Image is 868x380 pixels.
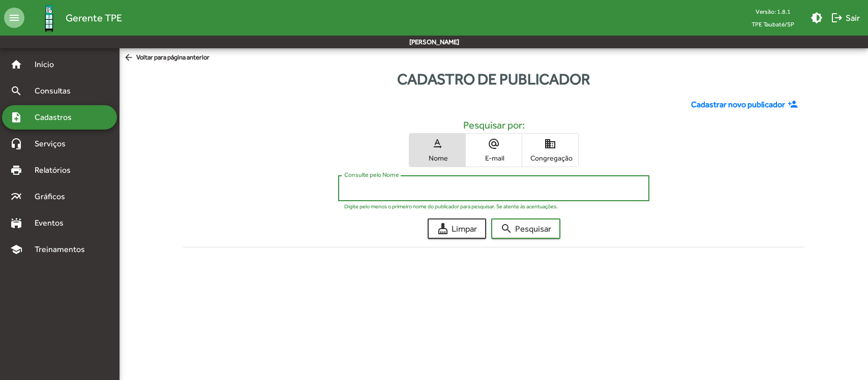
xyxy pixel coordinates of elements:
[124,52,209,64] span: Voltar para página anterior
[28,58,69,71] span: Início
[10,138,22,150] mat-icon: headset_mic
[500,223,513,235] mat-icon: search
[10,85,22,97] mat-icon: search
[28,191,79,203] span: Gráficos
[66,10,122,26] span: Gerente TPE
[344,203,558,209] mat-hint: Digite pelo menos o primeiro nome do publicador para pesquisar. Se atente às acentuações.
[10,111,22,123] mat-icon: note_add
[488,138,500,150] mat-icon: alternate_email
[743,5,802,18] div: Versão: 1.8.1
[468,153,519,163] span: E-mail
[743,18,802,30] span: TPE Taubaté/SP
[33,2,66,35] img: Logo
[525,153,576,163] span: Congregação
[28,111,85,123] span: Cadastros
[28,138,79,150] span: Serviços
[28,243,97,256] span: Treinamentos
[811,12,823,24] mat-icon: brightness_medium
[10,164,22,176] mat-icon: print
[409,134,465,167] button: Nome
[544,138,556,150] mat-icon: domain
[831,12,843,24] mat-icon: logout
[10,217,22,229] mat-icon: stadium
[437,223,449,235] mat-icon: cleaning_services
[28,85,84,97] span: Consultas
[691,99,785,111] span: Cadastrar novo publicador
[124,52,136,64] mat-icon: arrow_back
[24,2,122,35] a: Gerente TPE
[522,134,578,167] button: Congregação
[28,217,77,229] span: Eventos
[10,191,22,203] mat-icon: multiline_chart
[119,68,868,90] div: Cadastro de publicador
[191,119,797,131] h5: Pesquisar por:
[10,243,22,256] mat-icon: school
[412,153,463,163] span: Nome
[466,134,522,167] button: E-mail
[491,218,560,239] button: Pesquisar
[4,8,24,28] mat-icon: menu
[437,219,477,238] span: Limpar
[500,219,551,238] span: Pesquisar
[28,164,84,176] span: Relatórios
[827,9,864,27] button: Sair
[10,58,22,71] mat-icon: home
[431,138,443,150] mat-icon: text_rotation_none
[428,218,486,239] button: Limpar
[788,99,800,110] mat-icon: person_add
[831,9,860,27] span: Sair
